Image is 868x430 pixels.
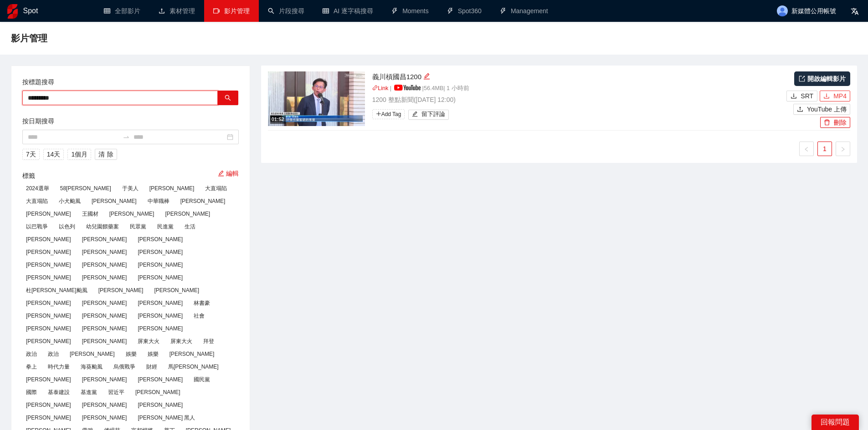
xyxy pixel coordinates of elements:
p: | | 56.4 MB | 1 小時前 [372,84,785,93]
span: [PERSON_NAME] [78,374,131,384]
span: download [823,93,830,100]
span: [PERSON_NAME] [134,234,186,244]
span: 社會 [190,311,208,321]
span: 大直塌陷 [22,196,51,206]
span: 烏俄戰爭 [110,362,139,372]
a: 1 [818,142,832,156]
span: [PERSON_NAME] [22,209,75,219]
span: [PERSON_NAME] [88,196,140,206]
span: [PERSON_NAME] [22,413,75,423]
button: left [799,142,814,156]
span: edit [218,170,224,177]
label: 按日期搜尋 [22,116,54,126]
span: 以色列 [55,222,79,232]
span: 小犬颱風 [55,196,84,206]
span: 娛樂 [122,349,140,359]
a: linkLink [372,85,389,91]
span: 民進黨 [154,222,177,232]
span: 2024選舉 [22,183,53,193]
span: [PERSON_NAME] [95,285,147,295]
img: logo [7,4,18,19]
span: 馬[PERSON_NAME] [164,362,222,372]
span: [PERSON_NAME] [134,400,186,410]
span: 生活 [181,222,199,232]
span: 58[PERSON_NAME] [56,183,115,193]
p: 1200 整點新聞 ( [DATE] 12:00 ) [372,95,785,105]
span: edit [423,73,430,80]
a: upload素材管理 [159,7,195,15]
div: 回報問題 [812,415,859,430]
span: [PERSON_NAME] [22,247,75,257]
span: [PERSON_NAME] [22,311,75,321]
span: 林書豪 [190,298,214,308]
span: 幼兒園餵藥案 [82,222,123,232]
span: [PERSON_NAME] [22,374,75,384]
span: 屏東大火 [134,336,163,346]
span: [PERSON_NAME] [78,324,131,334]
span: left [804,147,809,152]
span: 中華職棒 [144,196,173,206]
div: 01:52 [270,116,286,123]
span: swap-right [123,133,130,141]
span: 基進黨 [77,387,101,397]
span: [PERSON_NAME] [78,247,131,257]
span: [PERSON_NAME] [22,400,75,410]
div: 編輯 [423,71,430,82]
a: 編輯 [218,170,239,177]
span: 海葵颱風 [77,362,106,372]
span: 財經 [143,362,161,372]
span: download [791,93,797,100]
span: 7 [26,149,30,159]
span: [PERSON_NAME] [78,413,131,423]
button: search [217,91,238,105]
label: 按標題搜尋 [22,77,54,87]
span: 杜[PERSON_NAME]颱風 [22,285,91,295]
img: e262a410-f75d-4368-bce8-11005ca0c924.jpg [268,71,365,126]
span: 于美人 [118,183,142,193]
span: [PERSON_NAME] [78,311,131,321]
span: 以巴戰爭 [22,222,51,232]
span: [PERSON_NAME] [166,349,218,359]
span: [PERSON_NAME] [161,209,214,219]
span: edit [412,111,418,118]
span: 基泰建設 [44,387,73,397]
span: [PERSON_NAME] [134,374,186,384]
span: 政治 [44,349,62,359]
span: upload [797,106,803,113]
span: SRT [801,91,813,101]
span: right [840,147,846,152]
li: 下一頁 [836,142,850,156]
span: search [225,95,231,102]
span: [PERSON_NAME] [134,324,186,334]
span: 影片管理 [11,31,47,46]
a: search片段搜尋 [268,7,304,15]
li: 上一頁 [799,142,814,156]
img: yt_logo_rgb_light.a676ea31.png [394,85,421,91]
span: [PERSON_NAME] [150,285,203,295]
span: to [123,133,130,141]
div: 義川槓國昌1200 [372,71,785,82]
span: [PERSON_NAME] [22,260,75,270]
span: [PERSON_NAME] [106,209,158,219]
span: 民眾黨 [126,222,150,232]
span: 屏東大火 [167,336,196,346]
span: export [799,76,805,82]
span: 影片管理 [224,7,250,15]
span: [PERSON_NAME] [22,336,75,346]
span: 拳上 [22,362,41,372]
button: downloadMP4 [820,91,850,101]
span: [PERSON_NAME] [78,336,131,346]
span: 時代力量 [44,362,73,372]
span: 大直塌陷 [201,183,231,193]
span: link [372,85,378,91]
span: [PERSON_NAME] [22,324,75,334]
span: [PERSON_NAME] [78,234,131,244]
span: [PERSON_NAME] [78,260,131,270]
button: 14天 [43,149,64,160]
span: [PERSON_NAME] [78,400,131,410]
button: uploadYouTube 上傳 [793,104,850,115]
span: Add Tag [372,109,405,119]
span: 習近平 [104,387,128,397]
li: 1 [817,142,832,156]
span: [PERSON_NAME] [22,298,75,308]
